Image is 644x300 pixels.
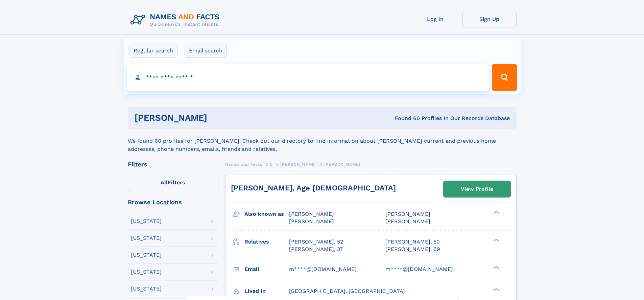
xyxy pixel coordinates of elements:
[131,218,162,224] div: [US_STATE]
[280,162,316,167] span: [PERSON_NAME]
[444,181,510,197] a: View Profile
[492,265,500,270] div: ❯
[131,235,162,241] div: [US_STATE]
[135,114,301,122] h1: [PERSON_NAME]
[128,11,225,29] img: Logo Names and Facts
[131,286,162,292] div: [US_STATE]
[127,64,489,91] input: search input
[492,210,500,215] div: ❯
[244,263,289,275] h3: Email
[289,218,334,225] span: [PERSON_NAME]
[129,44,177,58] label: Regular search
[385,218,430,225] span: [PERSON_NAME]
[492,238,500,242] div: ❯
[385,211,430,217] span: [PERSON_NAME]
[131,269,162,275] div: [US_STATE]
[289,246,343,253] a: [PERSON_NAME], 37
[408,11,462,27] a: Log In
[270,160,273,168] a: C
[128,175,218,191] label: Filters
[385,238,440,246] a: [PERSON_NAME], 50
[324,162,360,167] span: [PERSON_NAME]
[244,236,289,248] h3: Relatives
[161,179,168,186] span: All
[131,252,162,258] div: [US_STATE]
[185,44,227,58] label: Email search
[128,199,218,205] div: Browse Locations
[225,160,262,168] a: Names and Facts
[289,211,334,217] span: [PERSON_NAME]
[492,287,500,292] div: ❯
[289,288,405,294] span: [GEOGRAPHIC_DATA], [GEOGRAPHIC_DATA]
[244,285,289,297] h3: Lived in
[128,129,517,153] div: We found 60 profiles for [PERSON_NAME]. Check out our directory to find information about [PERSON...
[280,160,316,168] a: [PERSON_NAME]
[462,11,517,27] a: Sign Up
[270,162,273,167] span: C
[231,184,396,192] a: [PERSON_NAME], Age [DEMOGRAPHIC_DATA]
[128,161,218,167] div: Filters
[492,64,517,91] button: Search Button
[461,181,493,197] div: View Profile
[244,208,289,220] h3: Also known as
[385,246,440,253] a: [PERSON_NAME], 69
[289,238,343,246] a: [PERSON_NAME], 52
[301,115,510,122] div: Found 60 Profiles In Our Records Database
